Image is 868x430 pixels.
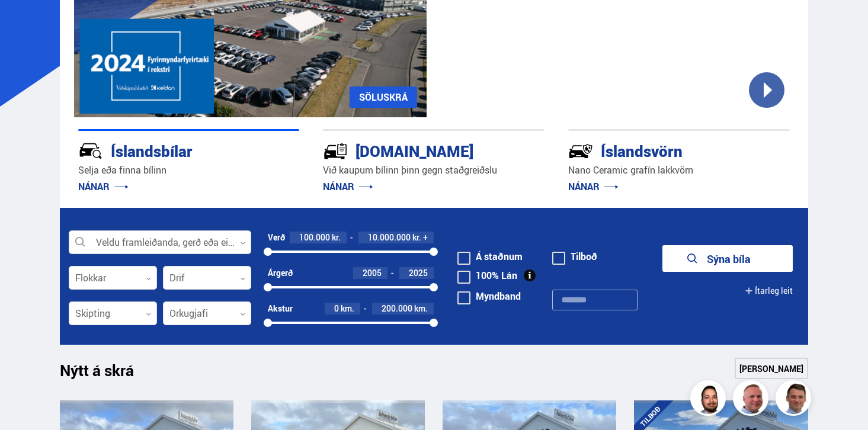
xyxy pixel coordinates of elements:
[692,382,728,418] img: nhp88E3Fdnt1Opn2.png
[78,139,103,163] img: JRvxyua_JYH6wB4c.svg
[78,180,129,193] a: NÁNAR
[350,86,417,108] a: SÖLUSKRÁ
[777,382,813,418] img: FbJEzSuNWCJXmdc-.webp
[568,139,593,163] img: -Svtn6bYgwAsiwNX.svg
[78,140,258,161] div: Íslandsbílar
[457,271,517,280] label: 100% Lán
[457,291,521,301] label: Myndband
[334,303,339,314] span: 0
[457,252,523,261] label: Á staðnum
[299,232,330,243] span: 100.000
[745,277,793,304] button: Ítarleg leit
[323,140,502,161] div: [DOMAIN_NAME]
[409,267,428,278] span: 2025
[9,5,45,40] button: Opna LiveChat spjallviðmót
[363,267,382,278] span: 2005
[368,232,411,243] span: 10.000.000
[412,233,421,242] span: kr.
[332,233,341,242] span: kr.
[268,233,285,242] div: Verð
[568,180,619,193] a: NÁNAR
[60,361,155,386] h1: Nýtt á skrá
[382,303,412,314] span: 200.000
[423,233,428,242] span: +
[735,358,808,379] a: [PERSON_NAME]
[268,268,293,278] div: Árgerð
[323,139,348,163] img: tr5P-W3DuiFaO7aO.svg
[323,180,373,193] a: NÁNAR
[78,163,300,177] p: Selja eða finna bílinn
[552,252,597,261] label: Tilboð
[268,304,293,313] div: Akstur
[568,140,748,161] div: Íslandsvörn
[414,304,428,313] span: km.
[662,245,793,272] button: Sýna bíla
[568,163,790,177] p: Nano Ceramic grafín lakkvörn
[735,382,770,418] img: siFngHWaQ9KaOqBr.png
[323,163,544,177] p: Við kaupum bílinn þinn gegn staðgreiðslu
[341,304,354,313] span: km.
